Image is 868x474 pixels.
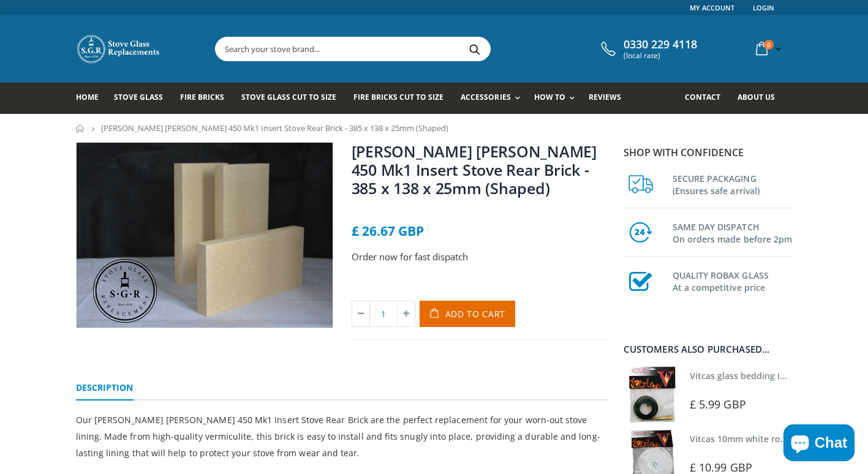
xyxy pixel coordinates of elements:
a: Fire Bricks [180,83,233,114]
a: Accessories [461,83,526,114]
h3: SAME DAY DISPATCH On orders made before 2pm [673,219,793,246]
a: 0 [751,37,784,61]
img: Stove Glass Replacement [76,34,162,64]
span: Fire Bricks [180,92,224,102]
input: Search your stove brand... [216,37,627,61]
div: Customers also purchased... [624,345,793,354]
span: Contact [685,92,720,102]
a: Stove Glass Cut To Size [241,83,345,114]
button: Search [461,37,489,61]
span: About us [738,92,775,102]
a: Fire Bricks Cut To Size [353,83,453,114]
img: 3_fire_bricks-2-min_e08a3c0a-ae06-4271-b613-fd3d5a6776ae_800x_crop_center.jpg [77,143,333,328]
a: Description [76,376,134,401]
span: Fire Bricks Cut To Size [353,92,443,102]
h3: SECURE PACKAGING (Ensures safe arrival) [673,170,793,197]
a: Home [76,83,108,114]
span: (local rate) [624,51,697,60]
span: Reviews [589,92,621,102]
button: Add to Cart [420,301,516,327]
p: Shop with confidence [624,145,793,160]
a: 0330 229 4118 (local rate) [598,38,697,60]
span: Home [76,92,99,102]
a: [PERSON_NAME] [PERSON_NAME] 450 Mk1 Insert Stove Rear Brick - 385 x 138 x 25mm (Shaped) [352,141,597,198]
span: [PERSON_NAME] [PERSON_NAME] 450 Mk1 Insert Stove Rear Brick - 385 x 138 x 25mm (Shaped) [101,122,448,134]
a: About us [738,83,784,114]
span: How To [534,92,565,102]
span: 0330 229 4118 [624,38,697,51]
span: Add to Cart [445,308,506,320]
span: £ 26.67 GBP [352,222,424,239]
span: 0 [764,40,774,50]
span: Stove Glass Cut To Size [241,92,336,102]
p: Our [PERSON_NAME] [PERSON_NAME] 450 Mk1 Insert Stove Rear Brick are the perfect replacement for y... [76,412,609,461]
span: Accessories [461,92,510,102]
a: Contact [685,83,730,114]
span: £ 5.99 GBP [690,397,746,412]
img: Vitcas stove glass bedding in tape [624,366,681,423]
span: Stove Glass [114,92,163,102]
h3: QUALITY ROBAX GLASS At a competitive price [673,267,793,294]
a: Home [76,124,85,132]
p: Order now for fast dispatch [352,250,609,264]
a: Stove Glass [114,83,172,114]
a: Reviews [589,83,630,114]
inbox-online-store-chat: Shopify online store chat [780,424,858,464]
a: How To [534,83,581,114]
